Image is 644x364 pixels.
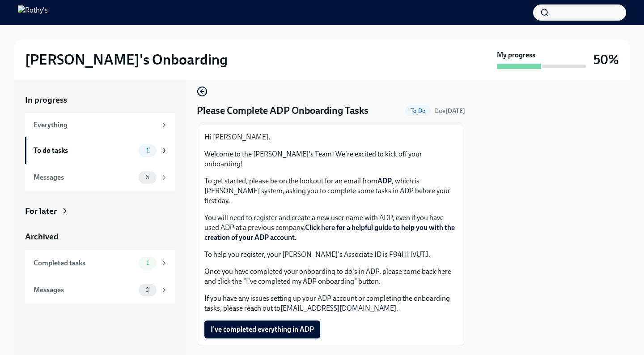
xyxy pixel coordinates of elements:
strong: My progress [497,50,535,60]
span: Due [434,107,465,115]
p: Once you have completed your onboarding to do's in ADP, please come back here and click the "I've... [204,267,458,286]
h4: Please Complete ADP Onboarding Tasks [197,104,369,117]
button: I've completed everything in ADP [204,321,320,338]
p: If you have any issues setting up your ADP account or completing the onboarding tasks, please rea... [204,294,458,313]
p: Hi [PERSON_NAME], [204,132,458,142]
div: To do tasks [34,146,135,156]
strong: [DATE] [445,107,465,115]
span: 1 [141,147,154,154]
a: In progress [25,94,175,106]
a: ADP [377,177,392,185]
a: Messages6 [25,164,175,191]
p: You will need to register and create a new user name with ADP, even if you have used ADP at a pre... [204,213,458,243]
p: To help you register, your [PERSON_NAME]'s Associate ID is F94HHVUTJ. [204,250,458,260]
a: Archived [25,231,175,243]
a: Messages0 [25,277,175,303]
div: Everything [34,120,157,130]
a: [EMAIL_ADDRESS][DOMAIN_NAME] [280,304,396,312]
a: For later [25,205,175,217]
a: Click here for a helpful guide to help you with the creation of your ADP account. [204,223,455,242]
div: Messages [34,285,135,295]
p: To get started, please be on the lookout for an email from , which is [PERSON_NAME] system, askin... [204,176,458,206]
div: Completed tasks [34,258,135,268]
a: To do tasks1 [25,137,175,164]
img: Rothy's [18,5,48,20]
span: September 28th, 2025 12:00 [434,107,465,115]
div: Messages [34,173,135,182]
span: 0 [140,286,155,293]
span: To Do [405,108,431,114]
p: Welcome to the [PERSON_NAME]'s Team! We're excited to kick off your onboarding! [204,149,458,169]
a: Completed tasks1 [25,250,175,277]
span: 1 [141,260,154,266]
span: I've completed everything in ADP [211,325,314,334]
h3: 50% [593,52,619,68]
h2: [PERSON_NAME]'s Onboarding [25,51,228,69]
span: 6 [140,174,155,181]
div: For later [25,205,57,217]
a: Everything [25,113,175,137]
